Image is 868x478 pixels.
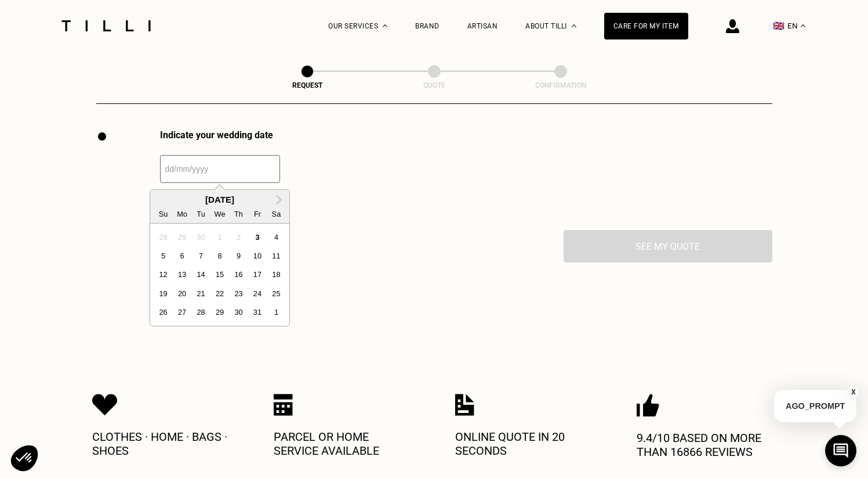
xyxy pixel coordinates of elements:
[175,304,190,320] div: Choose Monday, October 27th, 2025
[773,20,785,31] span: 🇬🇧
[212,286,227,301] div: Choose Wednesday, October 22nd, 2025
[150,195,289,204] h2: [DATE]
[415,22,440,30] a: Brand
[274,430,413,458] p: Parcel or home service available
[212,267,227,282] div: Choose Wednesday, October 15th, 2025
[572,24,576,27] img: About dropdown menu
[212,206,227,222] div: Wednesday
[155,267,171,282] div: Choose Sunday, October 12th, 2025
[193,206,209,222] div: Tuesday
[270,191,288,210] button: Next Month
[467,22,498,30] a: Artisan
[160,130,280,141] div: Indicate your wedding date
[193,304,209,320] div: Choose Tuesday, October 28th, 2025
[193,248,209,264] div: Choose Tuesday, October 7th, 2025
[231,304,246,320] div: Choose Thursday, October 30th, 2025
[212,304,227,320] div: Choose Wednesday, October 29th, 2025
[231,206,246,222] div: Thursday
[268,248,284,264] div: Choose Saturday, October 11th, 2025
[268,229,284,245] div: Choose Saturday, October 4th, 2025
[268,267,284,282] div: Choose Saturday, October 18th, 2025
[175,286,190,301] div: Choose Monday, October 20th, 2025
[175,248,190,264] div: Choose Monday, October 6th, 2025
[268,286,284,301] div: Choose Saturday, October 25th, 2025
[193,267,209,282] div: Choose Tuesday, October 14th, 2025
[249,229,265,245] div: Choose Friday, October 3rd, 2025
[155,206,171,222] div: Sunday
[57,20,155,31] img: Tilli seamstress service logo
[175,206,190,222] div: Monday
[231,229,246,245] div: Not available Thursday, October 2nd, 2025
[231,286,246,301] div: Choose Thursday, October 23rd, 2025
[383,24,387,27] img: Dropdown menu
[848,386,859,398] button: X
[212,248,227,264] div: Choose Wednesday, October 8th, 2025
[155,286,171,301] div: Choose Sunday, October 19th, 2025
[231,248,246,264] div: Choose Thursday, October 9th, 2025
[637,431,776,459] p: 9.4/10 based on more than 16866 reviews
[376,81,492,89] div: Quote
[249,206,265,222] div: Friday
[274,394,293,416] img: Icon
[268,304,284,320] div: Choose Saturday, November 1st, 2025
[154,228,285,322] div: Month October, 2025
[155,248,171,264] div: Choose Sunday, October 5th, 2025
[249,304,265,320] div: Choose Friday, October 31st, 2025
[503,81,619,89] div: Confirmation
[175,229,190,245] div: Not available Monday, September 29th, 2025
[175,267,190,282] div: Choose Monday, October 13th, 2025
[193,286,209,301] div: Choose Tuesday, October 21st, 2025
[92,430,231,458] p: Clothes · Home · Bags · Shoes
[155,229,171,245] div: Not available Sunday, September 28th, 2025
[155,304,171,320] div: Choose Sunday, October 26th, 2025
[637,394,659,417] img: Icon
[231,267,246,282] div: Choose Thursday, October 16th, 2025
[726,19,739,33] img: login icon
[801,24,805,27] img: menu déroulant
[268,206,284,222] div: Saturday
[92,394,118,416] img: Icon
[193,229,209,245] div: Not available Tuesday, September 30th, 2025
[249,248,265,264] div: Choose Friday, October 10th, 2025
[249,267,265,282] div: Choose Friday, October 17th, 2025
[160,155,280,183] input: dd/mm/yyyy
[455,394,474,416] img: Icon
[249,81,365,89] div: Request
[212,229,227,245] div: Not available Wednesday, October 1st, 2025
[774,390,856,422] p: AGO_PROMPT
[249,286,265,301] div: Choose Friday, October 24th, 2025
[604,13,688,39] a: Care for my item
[150,189,290,326] div: Choose Date
[455,430,594,458] p: Online quote in 20 seconds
